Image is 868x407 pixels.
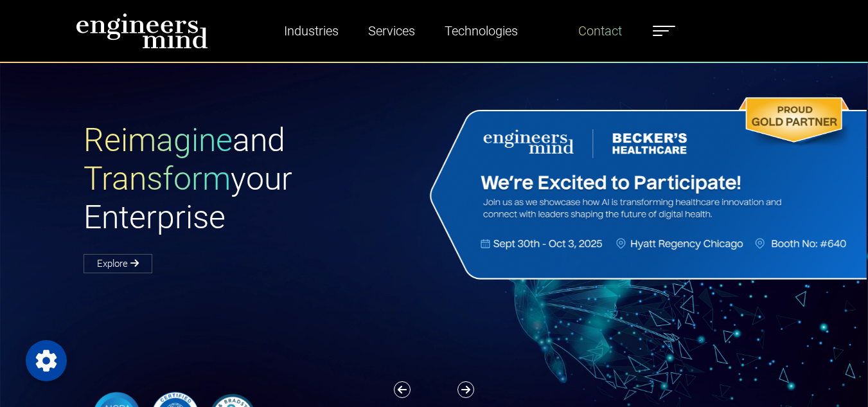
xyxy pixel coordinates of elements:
a: Contact [573,16,627,46]
span: Transform [84,160,231,197]
a: Technologies [439,16,523,46]
a: Explore [84,254,152,273]
span: Reimagine [84,122,233,159]
a: Industries [279,16,344,46]
img: logo [76,13,208,49]
img: Website Banner [425,94,867,283]
a: Services [363,16,420,46]
h1: and your Enterprise [84,121,434,237]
